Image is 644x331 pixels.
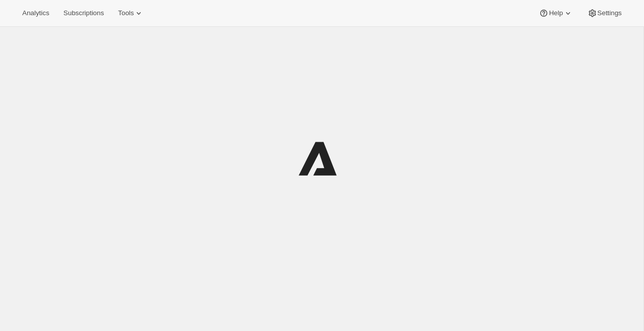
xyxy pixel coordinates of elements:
[63,9,104,17] span: Subscriptions
[597,9,622,17] span: Settings
[16,6,55,20] button: Analytics
[112,6,150,20] button: Tools
[533,6,579,20] button: Help
[118,9,134,17] span: Tools
[581,6,628,20] button: Settings
[22,9,49,17] span: Analytics
[549,9,562,17] span: Help
[57,6,110,20] button: Subscriptions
